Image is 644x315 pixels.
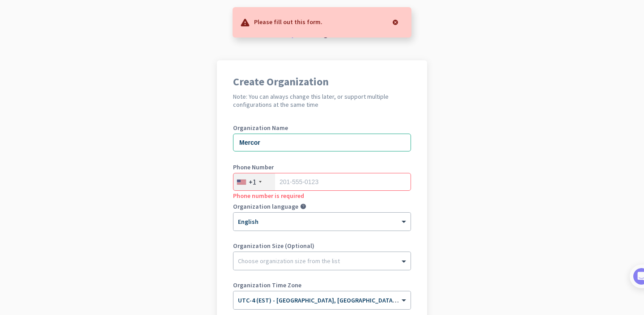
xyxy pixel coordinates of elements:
h2: Note: You can always change this later, or support multiple configurations at the same time [233,92,411,109]
i: help [300,203,306,210]
label: Phone Number [233,164,411,170]
input: What is the name of your organization? [233,134,411,151]
span: Phone number is required [233,192,304,200]
label: Organization language [233,203,298,210]
p: Please fill out this form. [254,17,322,26]
input: 201-555-0123 [233,173,411,191]
h1: Create Organization [233,76,411,87]
label: Organization Time Zone [233,282,411,288]
div: +1 [249,177,256,186]
label: Organization Size (Optional) [233,243,411,249]
label: Organization Name [233,125,411,131]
